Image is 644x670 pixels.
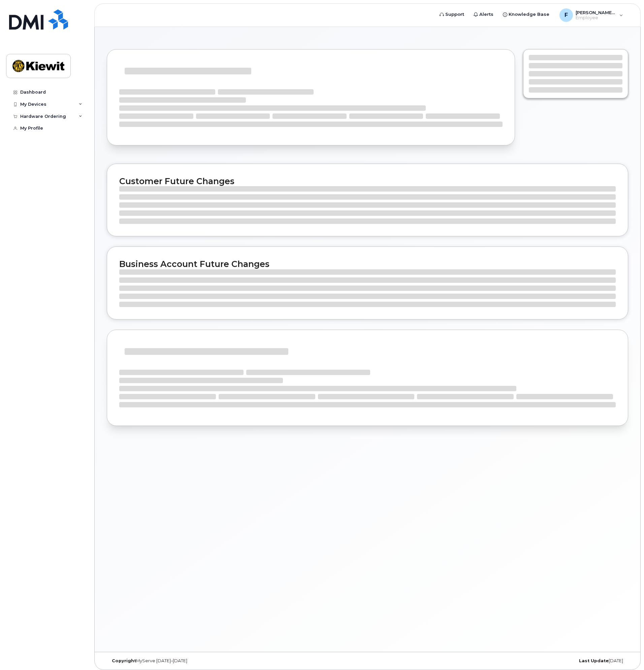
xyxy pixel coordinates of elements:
div: MyServe [DATE]–[DATE] [107,658,281,664]
strong: Copyright [112,658,136,663]
h2: Customer Future Changes [119,176,616,186]
strong: Last Update [579,658,609,663]
h2: Business Account Future Changes [119,259,616,269]
div: [DATE] [454,658,628,664]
